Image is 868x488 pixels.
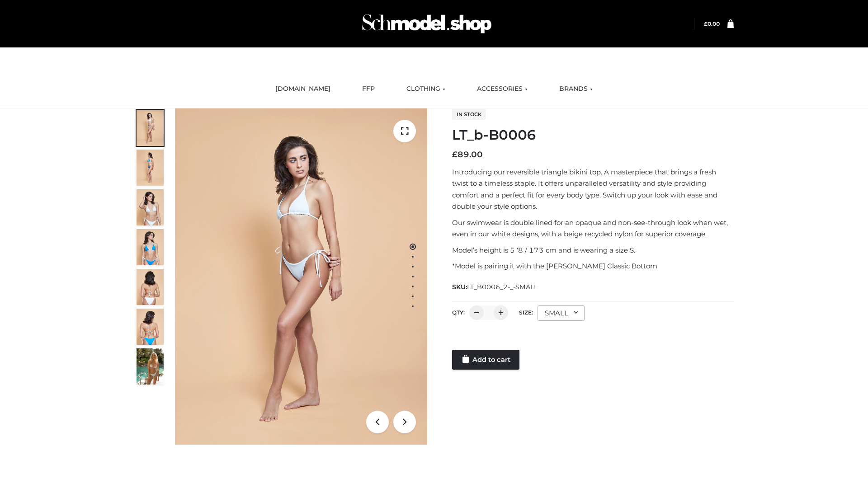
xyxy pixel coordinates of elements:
[137,348,164,385] img: Arieltop_CloudNine_AzureSky2.jpg
[137,229,164,265] img: ArielClassicBikiniTop_CloudNine_AzureSky_OW114ECO_4-scaled.jpg
[452,150,483,160] bdi: 89.00
[359,6,495,42] img: Schmodel Admin 964
[452,127,734,143] h1: LT_b-B0006
[470,79,534,99] a: ACCESSORIES
[269,79,337,99] a: [DOMAIN_NAME]
[452,150,458,160] span: £
[400,79,452,99] a: CLOTHING
[704,20,720,27] a: £0.00
[137,309,164,345] img: ArielClassicBikiniTop_CloudNine_AzureSky_OW114ECO_8-scaled.jpg
[137,150,164,186] img: ArielClassicBikiniTop_CloudNine_AzureSky_OW114ECO_2-scaled.jpg
[452,260,734,272] p: *Model is pairing it with the [PERSON_NAME] Classic Bottom
[452,244,734,256] p: Model’s height is 5 ‘8 / 173 cm and is wearing a size S.
[452,350,519,370] a: Add to cart
[452,309,465,316] label: QTY:
[704,20,708,27] span: £
[452,109,486,120] span: In stock
[552,79,599,99] a: BRANDS
[452,282,538,292] span: SKU:
[538,305,585,321] div: SMALL
[137,269,164,305] img: ArielClassicBikiniTop_CloudNine_AzureSky_OW114ECO_7-scaled.jpg
[452,166,734,212] p: Introducing our reversible triangle bikini top. A masterpiece that brings a fresh twist to a time...
[519,309,533,316] label: Size:
[452,217,734,240] p: Our swimwear is double lined for an opaque and non-see-through look when wet, even in our white d...
[355,79,382,99] a: FFP
[137,189,164,225] img: ArielClassicBikiniTop_CloudNine_AzureSky_OW114ECO_3-scaled.jpg
[175,108,427,445] img: ArielClassicBikiniTop_CloudNine_AzureSky_OW114ECO_1
[704,20,720,27] bdi: 0.00
[137,110,164,146] img: ArielClassicBikiniTop_CloudNine_AzureSky_OW114ECO_1-scaled.jpg
[467,283,538,291] span: LT_B0006_2-_-SMALL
